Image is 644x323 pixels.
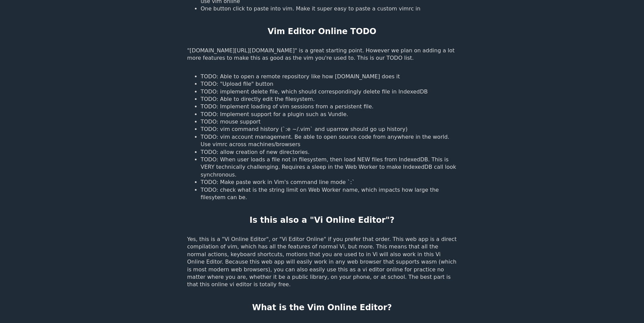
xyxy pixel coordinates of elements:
[250,215,394,226] h2: Is this also a "Vi Online Editor"?
[201,80,457,88] li: TODO: "Upload file" button
[201,96,457,103] li: TODO: Able to directly edit the filesystem.
[201,133,457,149] li: TODO: vim account management. Be able to open source code from anywhere in the world. Use vimrc a...
[268,26,376,37] h2: Vim Editor Online TODO
[201,5,457,12] li: One button click to paste into vim. Make it super easy to paste a custom vimrc in
[252,302,392,314] h2: What is the Vim Online Editor?
[187,47,457,62] p: "[DOMAIN_NAME][URL][DOMAIN_NAME]" is a great starting point. However we plan on adding a lot more...
[201,111,457,118] li: TODO: Implement support for a plugin such as Vundle.
[201,73,457,80] li: TODO: Able to open a remote repository like how [DOMAIN_NAME] does it
[201,149,457,156] li: TODO: allow creation of new directories.
[201,88,457,96] li: TODO: implement delete file, which should correspondingly delete file in IndexedDB
[201,186,457,201] li: TODO: check what is the string limit on Web Worker name, which impacts how large the filesytem ca...
[201,179,457,186] li: TODO: Make paste work in Vim's command line mode `:`
[201,118,457,126] li: TODO: mouse support
[201,126,457,133] li: TODO: vim command history (`:e ~/.vim` and uparrow should go up history)
[201,103,457,110] li: TODO: Implement loading of vim sessions from a persistent file.
[201,156,457,179] li: TODO: When user loads a file not in filesystem, then load NEW files from IndexedDB. This is VERY ...
[187,236,457,289] p: Yes, this is a "Vi Online Editor", or "Vi Editor Online" if you prefer that order. This web app i...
